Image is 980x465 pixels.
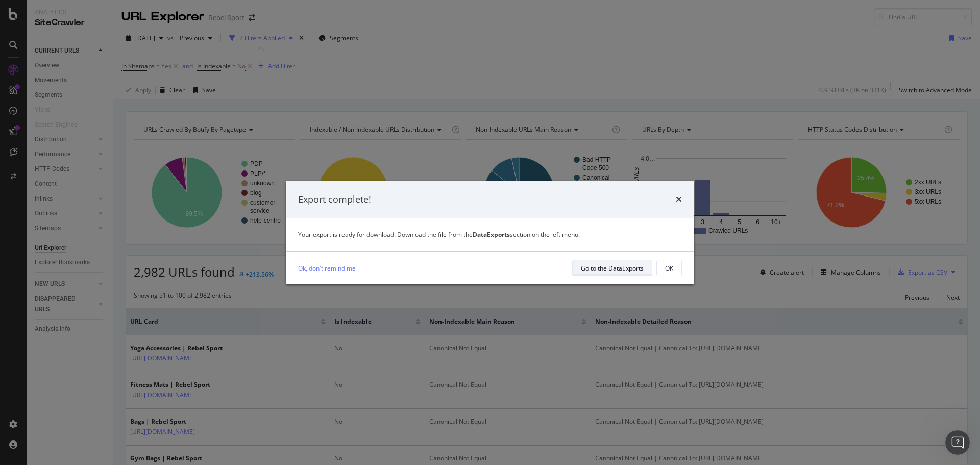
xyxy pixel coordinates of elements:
[298,263,356,274] a: Ok, don't remind me
[286,181,694,285] div: modal
[676,193,682,206] div: times
[473,230,510,239] strong: DataExports
[473,230,580,239] span: section on the left menu.
[656,260,682,276] button: OK
[572,260,652,276] button: Go to the DataExports
[665,264,673,273] div: OK
[945,430,970,455] iframe: Intercom live chat
[581,264,644,273] div: Go to the DataExports
[298,193,371,206] div: Export complete!
[298,230,682,239] div: Your export is ready for download. Download the file from the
